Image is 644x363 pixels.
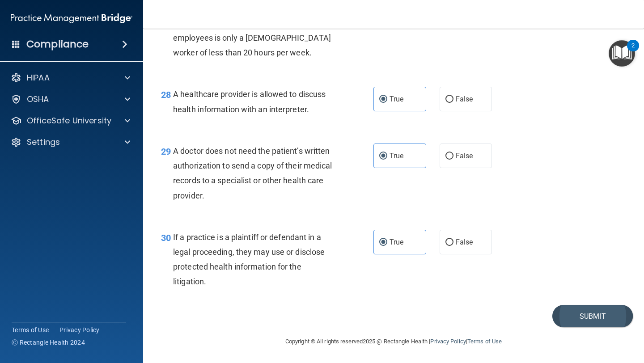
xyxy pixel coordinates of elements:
[11,72,130,83] a: HIPAA
[12,325,49,334] a: Terms of Use
[456,238,473,246] span: False
[161,232,171,243] span: 30
[11,115,130,126] a: OfficeSafe University
[445,96,453,103] input: False
[609,40,635,67] button: Open Resource Center, 2 new notifications
[161,146,171,157] span: 29
[27,115,111,126] p: OfficeSafe University
[390,95,403,103] span: True
[467,338,502,345] a: Terms of Use
[430,338,466,345] a: Privacy Policy
[27,72,50,83] p: HIPAA
[445,239,453,246] input: False
[11,137,130,148] a: Settings
[379,153,387,160] input: True
[390,238,403,246] span: True
[59,325,100,334] a: Privacy Policy
[12,338,85,347] span: Ⓒ Rectangle Health 2024
[11,94,130,105] a: OSHA
[173,232,325,287] span: If a practice is a plaintiff or defendant in a legal proceeding, they may use or disclose protect...
[173,146,332,200] span: A doctor does not need the patient’s written authorization to send a copy of their medical record...
[173,89,326,114] span: A healthcare provider is allowed to discuss health information with an interpreter.
[230,327,557,356] div: Copyright © All rights reserved 2025 @ Rectangle Health | |
[552,305,633,328] button: Submit
[27,137,60,148] p: Settings
[390,152,403,160] span: True
[379,239,387,246] input: True
[161,89,171,100] span: 28
[456,152,473,160] span: False
[26,38,89,51] h4: Compliance
[27,94,49,105] p: OSHA
[631,46,635,57] div: 2
[445,153,453,160] input: False
[379,96,387,103] input: True
[11,9,132,27] img: PMB logo
[456,95,473,103] span: False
